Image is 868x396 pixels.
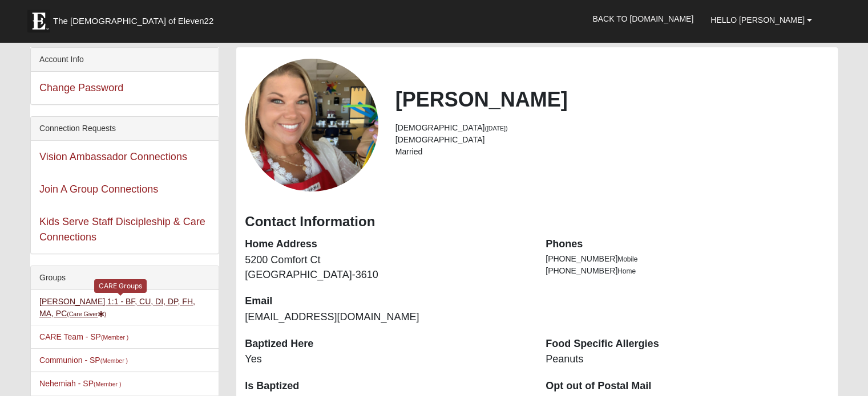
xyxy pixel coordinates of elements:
span: Mobile [617,255,637,263]
dd: Peanuts [546,352,829,367]
a: Change Password [39,82,123,93]
dt: Phones [546,237,829,252]
a: View Fullsize Photo [245,59,378,191]
small: (Care Giver ) [67,311,106,317]
div: Connection Requests [31,117,219,141]
a: Vision Ambassador Connections [39,151,187,162]
small: (Member ) [101,334,128,341]
dt: Email [245,294,528,309]
a: The [DEMOGRAPHIC_DATA] of Eleven22 [22,4,250,32]
a: Hello [PERSON_NAME] [702,6,821,34]
li: [DEMOGRAPHIC_DATA] [395,134,829,146]
a: Communion - SP(Member ) [39,356,128,365]
li: Married [395,146,829,158]
h3: Contact Information [245,214,829,230]
small: ([DATE]) [485,125,507,132]
dt: Food Specific Allergies [546,337,829,352]
dt: Baptized Here [245,337,528,352]
dd: [EMAIL_ADDRESS][DOMAIN_NAME] [245,310,528,325]
div: Account Info [31,48,219,72]
h2: [PERSON_NAME] [395,87,829,112]
dd: 5200 Comfort Ct [GEOGRAPHIC_DATA]-3610 [245,253,528,282]
a: [PERSON_NAME] 1:1 - BF, CU, DI, DP, FH, MA, PC(Care Giver) [39,297,195,318]
a: Nehemiah - SP(Member ) [39,379,121,388]
a: CARE Team - SP(Member ) [39,332,128,341]
dt: Home Address [245,237,528,252]
dt: Is Baptized [245,379,528,394]
span: The [DEMOGRAPHIC_DATA] of Eleven22 [53,15,213,27]
div: Groups [31,266,219,290]
li: [DEMOGRAPHIC_DATA] [395,122,829,134]
li: [PHONE_NUMBER] [546,253,829,265]
a: Kids Serve Staff Discipleship & Care Connections [39,216,205,243]
a: Join A Group Connections [39,183,158,195]
span: Hello [PERSON_NAME] [710,15,805,25]
span: Home [617,267,636,275]
dd: Yes [245,352,528,367]
div: CARE Groups [94,279,147,292]
dt: Opt out of Postal Mail [546,379,829,394]
small: (Member ) [100,357,128,364]
a: Back to [DOMAIN_NAME] [584,5,702,33]
small: (Member ) [94,381,121,387]
img: Eleven22 logo [27,10,50,32]
li: [PHONE_NUMBER] [546,265,829,277]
